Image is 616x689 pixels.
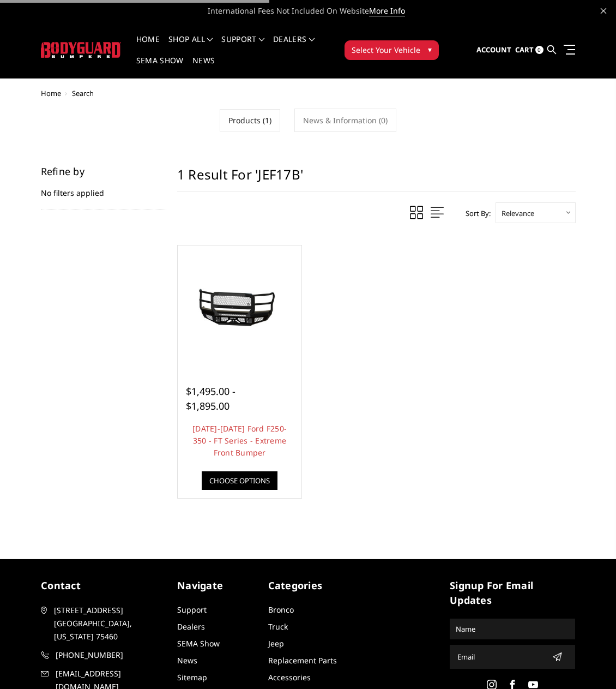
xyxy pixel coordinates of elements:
[41,42,121,58] img: BODYGUARD BUMPERS
[41,578,166,593] h5: contact
[345,40,439,60] button: Select Your Vehicle
[54,604,164,643] span: [STREET_ADDRESS] [GEOGRAPHIC_DATA], [US_STATE] 75460
[41,649,166,662] a: [PHONE_NUMBER]
[268,578,348,593] h5: Categories
[177,166,576,191] h1: 1 result for 'JEF17B'
[180,279,299,335] img: 2017-2022 Ford F250-350 - FT Series - Extreme Front Bumper
[220,109,280,131] a: Products (1)
[476,45,511,55] span: Account
[177,672,207,682] a: Sitemap
[268,604,294,615] a: Bronco
[177,621,205,632] a: Dealers
[202,471,277,490] a: Choose Options
[177,578,257,593] h5: Navigate
[168,35,213,57] a: shop all
[192,57,215,78] a: News
[268,621,288,632] a: Truck
[56,649,166,662] span: [PHONE_NUMBER]
[177,604,207,615] a: Support
[268,672,311,682] a: Accessories
[451,620,573,638] input: Name
[294,109,396,132] a: News & Information (0)
[41,166,166,176] h5: Refine by
[535,46,543,54] span: 0
[41,88,61,98] a: Home
[180,248,299,367] a: 2017-2022 Ford F250-350 - FT Series - Extreme Front Bumper 2017-2022 Ford F250-350 - FT Series - ...
[369,5,405,16] a: More Info
[177,638,220,649] a: SEMA Show
[352,44,420,56] span: Select Your Vehicle
[268,655,337,666] a: Replacement Parts
[515,45,534,55] span: Cart
[273,35,315,57] a: Dealers
[450,578,575,608] h5: signup for email updates
[460,205,491,221] label: Sort By:
[453,648,548,666] input: Email
[186,385,235,412] span: $1,495.00 - $1,895.00
[136,57,184,78] a: SEMA Show
[41,166,166,210] div: No filters applied
[428,44,432,55] span: ▾
[268,638,284,649] a: Jeep
[221,35,264,57] a: Support
[136,35,160,57] a: Home
[476,35,511,65] a: Account
[177,655,197,666] a: News
[72,88,94,98] span: Search
[192,423,287,458] a: [DATE]-[DATE] Ford F250-350 - FT Series - Extreme Front Bumper
[515,35,543,65] a: Cart 0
